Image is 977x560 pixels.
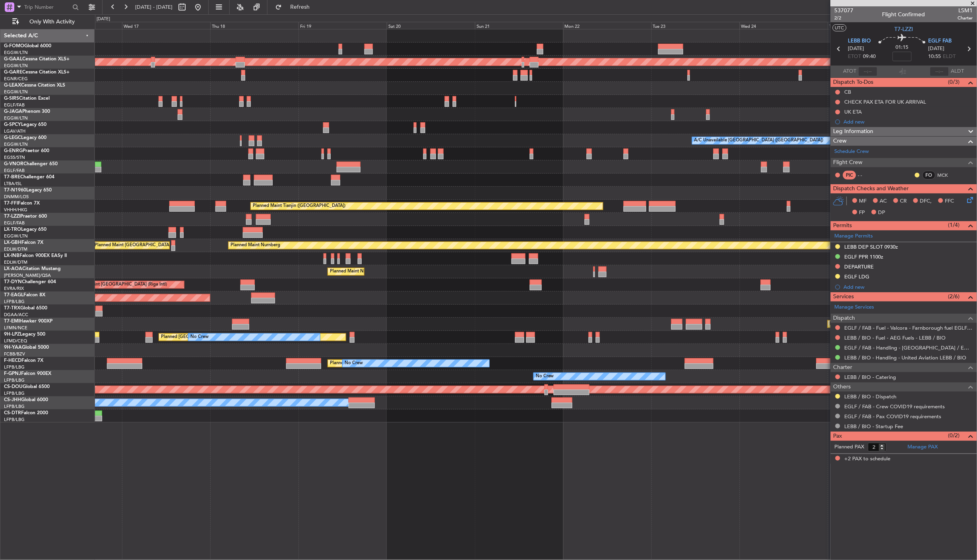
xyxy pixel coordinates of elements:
span: 9H-LPZ [4,332,20,337]
div: Planned Maint Tianjin ([GEOGRAPHIC_DATA]) [253,200,345,212]
span: T7-EMI [4,319,19,324]
span: LSM1 [958,6,973,15]
span: ETOT [848,53,861,61]
a: EGLF / FAB - Pax COVID19 requirements [845,413,942,420]
a: LX-TROLegacy 650 [4,227,47,232]
span: (0/2) [948,431,960,440]
button: Refresh [271,1,319,14]
a: G-SIRSCitation Excel [4,96,50,101]
span: CS-DTR [4,411,21,415]
a: Schedule Crew [835,148,869,156]
a: EGGW/LTN [4,141,28,147]
span: 537077 [835,6,854,15]
span: G-GAAL [4,57,22,62]
a: G-ENRGPraetor 600 [4,149,49,153]
span: FFC [945,197,954,205]
a: F-HECDFalcon 7X [4,358,43,363]
a: 9H-LPZLegacy 500 [4,332,45,337]
a: EGGW/LTN [4,50,28,56]
span: [DATE] [929,45,945,53]
div: Planned Maint Nurnberg [231,239,280,251]
div: Fri 19 [299,22,387,29]
span: Charter [834,363,853,372]
div: Unplanned Maint [GEOGRAPHIC_DATA] (Riga Intl) [65,279,167,291]
span: ATOT [843,68,857,75]
a: Manage Permits [835,232,873,240]
a: LFPB/LBG [4,390,25,396]
span: Flight Crew [834,158,863,167]
a: EDLW/DTM [4,246,27,252]
a: Manage Services [835,303,874,311]
a: LX-GBHFalcon 7X [4,240,43,245]
div: Thu 25 [828,22,916,29]
span: (2/6) [948,292,960,301]
a: EGLF / FAB - Crew COVID19 requirements [845,403,945,410]
span: [DATE] [848,45,865,53]
a: LEBB / BIO - Catering [845,374,896,380]
a: EGGW/LTN [4,89,28,95]
div: FO [923,171,936,180]
span: Services [834,292,854,301]
span: G-JAGA [4,109,22,114]
a: CS-DTRFalcon 2000 [4,411,48,415]
a: LGAV/ATH [4,128,25,134]
a: DGAA/ACC [4,312,28,318]
a: EGSS/STN [4,154,25,160]
span: CS-JHH [4,398,21,402]
span: F-HECD [4,358,21,363]
div: Planned Maint [GEOGRAPHIC_DATA] [830,318,906,330]
div: Thu 18 [210,22,299,29]
span: LX-GBH [4,240,21,245]
span: ALDT [951,68,964,75]
a: LX-INBFalcon 900EX EASy II [4,253,67,258]
span: (0/3) [948,78,960,86]
span: T7-LZZI [895,25,913,33]
span: ELDT [943,53,956,61]
div: DEPARTURE [845,263,874,270]
a: G-GAALCessna Citation XLS+ [4,57,70,62]
div: Wed 17 [122,22,210,29]
span: T7-DYN [4,280,22,284]
span: Leg Information [834,127,874,136]
span: Crew [834,137,847,146]
span: CR [900,197,907,205]
div: UK ETA [845,108,862,115]
span: T7-FFI [4,201,18,206]
span: Refresh [283,4,317,10]
span: G-FOMO [4,44,24,48]
div: No Crew [345,357,363,369]
span: AC [880,197,887,205]
span: G-SIRS [4,96,19,101]
div: Planned Maint [GEOGRAPHIC_DATA] ([GEOGRAPHIC_DATA]) [330,357,455,369]
span: 01:15 [896,44,909,52]
span: Permits [834,221,852,230]
a: LEBB / BIO - Dispatch [845,393,897,400]
a: T7-N1960Legacy 650 [4,188,52,193]
div: Wed 24 [740,22,828,29]
div: LEBB DEP SLOT 0930z [845,243,898,250]
a: G-GARECessna Citation XLS+ [4,70,70,75]
a: EGLF/FAB [4,220,25,226]
a: LFPB/LBG [4,377,25,383]
a: T7-EMIHawker 900XP [4,319,52,324]
span: G-SPCY [4,122,21,127]
a: FCBB/BZV [4,351,25,357]
a: LFMN/NCE [4,325,27,331]
a: T7-FFIFalcon 7X [4,201,40,206]
div: No Crew [536,371,554,382]
span: G-ENRG [4,149,23,153]
a: LTBA/ISL [4,181,22,187]
span: G-LEGC [4,135,21,140]
span: G-LEAX [4,83,21,88]
label: Planned PAX [835,443,865,451]
a: EDLW/DTM [4,259,27,265]
a: EGLF/FAB [4,168,25,174]
span: G-GARE [4,70,22,75]
a: VHHH/HKG [4,207,27,213]
a: Manage PAX [908,443,938,451]
a: LEBB / BIO - Startup Fee [845,423,903,430]
a: T7-BREChallenger 604 [4,175,54,180]
a: G-VNORChallenger 650 [4,162,58,166]
a: EGLF / FAB - Fuel - Valcora - Farnborough fuel EGLF / FAB [845,324,973,331]
a: EVRA/RIX [4,286,24,292]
